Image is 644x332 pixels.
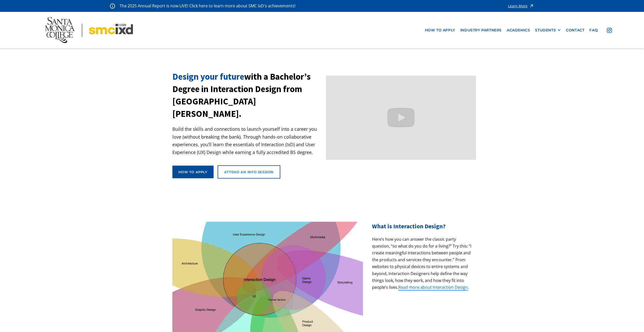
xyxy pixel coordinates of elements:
a: Academics [504,26,533,35]
span: Design your future [172,71,244,82]
h1: with a Bachelor’s Degree in Interaction Design from [GEOGRAPHIC_DATA][PERSON_NAME]. [172,71,322,120]
div: How to apply [178,170,208,174]
p: Build the skills and connections to launch yourself into a career you love (without breaking the ... [172,125,322,156]
a: contact [563,26,587,35]
img: icon - information - alert [110,3,115,9]
a: how to apply [422,26,458,35]
div: Attend an Info Session [224,170,274,174]
img: icon - instagram [607,28,612,33]
a: Learn More [508,3,534,9]
img: Santa Monica College - SMC IxD logo [45,17,133,43]
a: faq [587,26,600,35]
a: How to apply [172,166,214,178]
h2: What is Interaction Design? [372,222,472,231]
div: STUDENTS [535,28,556,32]
a: Read more about Interaction Design [398,284,468,291]
img: icon - arrow - alert [529,3,534,9]
div: Learn More [508,4,527,8]
a: Attend an Info Session [218,165,280,179]
p: The 2025 Annual Report is now LIVE! Click here to learn more about SMC IxD's achievements! [120,3,296,9]
div: STUDENTS [535,28,561,32]
a: industry partners [458,26,504,35]
iframe: Design your future with a Bachelor's Degree in Interaction Design from Santa Monica College [326,76,476,160]
p: Here’s how you can answer the classic party question, “so what do you do for a living?” Try this:... [372,236,472,291]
